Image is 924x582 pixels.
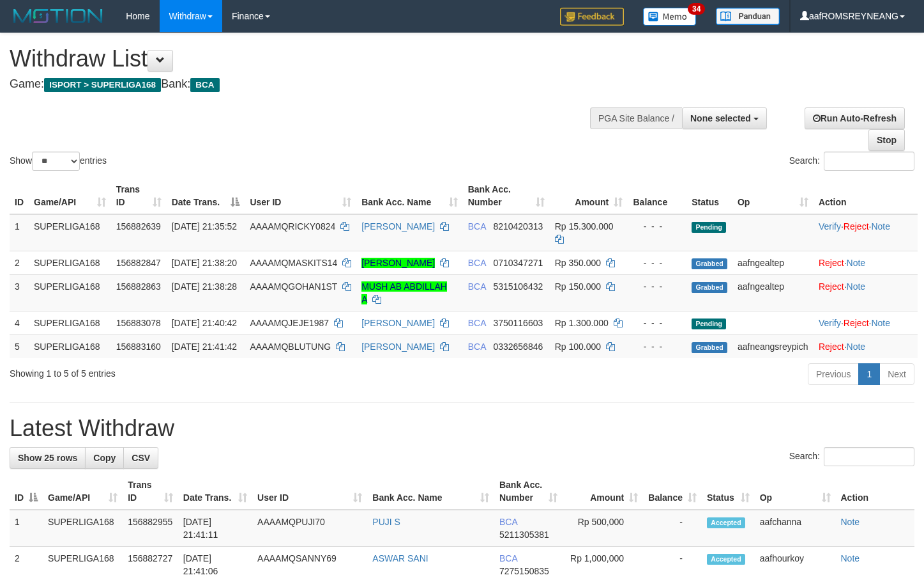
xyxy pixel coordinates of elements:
[871,221,890,232] a: Note
[10,311,29,334] td: 4
[190,78,219,92] span: BCA
[805,107,905,129] a: Run Auto-Refresh
[372,517,400,527] a: PUJI S
[493,318,543,328] span: Copy 3750116603 to clipboard
[879,363,914,385] a: Next
[250,281,337,292] span: AAAAMQGOHAN1ST
[44,78,161,92] span: ISPORT > SUPERLIGA168
[123,447,158,469] a: CSV
[132,453,150,463] span: CSV
[789,447,914,466] label: Search:
[361,318,435,328] a: [PERSON_NAME]
[468,318,486,328] span: BCA
[814,178,918,214] th: Action
[10,334,29,358] td: 5
[116,281,161,292] span: 156882863
[844,318,869,328] a: Reject
[808,363,859,385] a: Previous
[29,274,111,311] td: SUPERLIGA168
[707,517,745,528] span: Accepted
[178,473,252,510] th: Date Trans.: activate to sort column ascending
[29,214,111,251] td: SUPERLIGA168
[814,334,918,358] td: ·
[633,317,681,329] div: - - -
[819,221,841,232] a: Verify
[111,178,167,214] th: Trans ID: activate to sort column ascending
[682,107,767,129] button: None selected
[29,311,111,334] td: SUPERLIGA168
[686,178,732,214] th: Status
[692,342,727,353] span: Grabbed
[499,517,517,527] span: BCA
[716,8,780,25] img: panduan.png
[468,258,486,268] span: BCA
[367,473,494,510] th: Bank Acc. Name: activate to sort column ascending
[590,107,682,129] div: PGA Site Balance /
[814,214,918,251] td: · ·
[10,251,29,274] td: 2
[10,214,29,251] td: 1
[116,221,161,232] span: 156882639
[116,258,161,268] span: 156882847
[250,258,337,268] span: AAAAMQMASKITS14
[499,553,517,563] span: BCA
[688,3,705,15] span: 34
[178,510,252,547] td: [DATE] 21:41:11
[563,473,643,510] th: Amount: activate to sort column ascending
[690,113,751,123] span: None selected
[10,473,43,510] th: ID: activate to sort column descending
[10,362,375,380] div: Showing 1 to 5 of 5 entries
[29,334,111,358] td: SUPERLIGA168
[361,221,435,232] a: [PERSON_NAME]
[29,251,111,274] td: SUPERLIGA168
[871,318,890,328] a: Note
[841,517,860,527] a: Note
[29,178,111,214] th: Game/API: activate to sort column ascending
[361,258,435,268] a: [PERSON_NAME]
[10,78,603,91] h4: Game: Bank:
[172,281,237,292] span: [DATE] 21:38:28
[633,220,681,233] div: - - -
[493,258,543,268] span: Copy 0710347271 to clipboard
[824,152,914,171] input: Search:
[250,221,335,232] span: AAAAMQRICKY0824
[692,222,726,233] span: Pending
[732,178,814,214] th: Op: activate to sort column ascending
[123,510,178,547] td: 156882955
[250,342,331,352] span: AAAAMQBLUTUNG
[468,342,486,352] span: BCA
[633,256,681,269] div: - - -
[819,318,841,328] a: Verify
[250,318,329,328] span: AAAAMQJEJE1987
[789,152,914,171] label: Search:
[836,473,915,510] th: Action
[819,258,844,268] a: Reject
[43,473,123,510] th: Game/API: activate to sort column ascending
[172,342,237,352] span: [DATE] 21:41:42
[732,274,814,311] td: aafngealtep
[643,8,697,26] img: Button%20Memo.svg
[702,473,755,510] th: Status: activate to sort column ascending
[32,152,80,171] select: Showentries
[692,258,727,269] span: Grabbed
[463,178,550,214] th: Bank Acc. Number: activate to sort column ascending
[10,46,603,72] h1: Withdraw List
[93,453,116,463] span: Copy
[85,447,124,469] a: Copy
[499,566,549,576] span: Copy 7275150835 to clipboard
[493,221,543,232] span: Copy 8210420313 to clipboard
[372,553,428,563] a: ASWAR SANI
[43,510,123,547] td: SUPERLIGA168
[10,416,914,441] h1: Latest Withdraw
[468,221,486,232] span: BCA
[493,342,543,352] span: Copy 0332656846 to clipboard
[633,340,681,353] div: - - -
[814,274,918,311] td: ·
[643,510,702,547] td: -
[10,6,107,26] img: MOTION_logo.png
[628,178,686,214] th: Balance
[555,318,609,328] span: Rp 1.300.000
[10,152,107,171] label: Show entries
[555,258,601,268] span: Rp 350.000
[707,554,745,565] span: Accepted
